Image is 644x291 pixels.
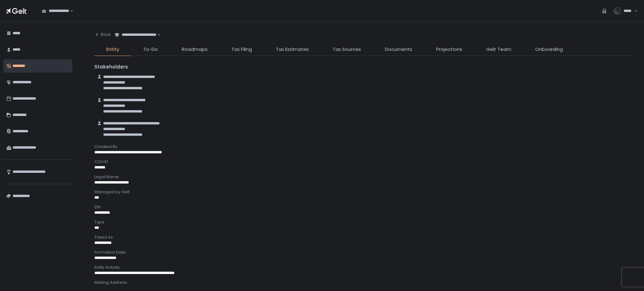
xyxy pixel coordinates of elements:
[69,8,69,14] input: Search for option
[94,32,111,37] div: Back
[94,63,635,71] div: Stakeholders
[94,159,635,165] div: CCH ID
[94,204,635,210] div: EIN
[94,28,111,41] button: Back
[535,46,563,53] span: Onboarding
[94,234,635,240] div: Taxed As
[94,144,635,150] div: Created By
[111,28,160,41] div: Search for option
[94,280,635,285] div: Mailing Address
[276,46,309,53] span: Tax Estimates
[486,46,511,53] span: Gelt Team
[38,4,73,18] div: Search for option
[94,189,635,195] div: Managed by Gelt
[94,174,635,180] div: Legal Name
[94,250,635,255] div: Formation Date
[436,46,462,53] span: Projections
[106,46,119,53] span: Entity
[94,219,635,225] div: Type
[231,46,252,53] span: Tax Filing
[182,46,208,53] span: Roadmaps
[385,46,412,53] span: Documents
[143,46,158,53] span: To-Do
[94,265,635,270] div: Entity Activity
[333,46,361,53] span: Tax Sources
